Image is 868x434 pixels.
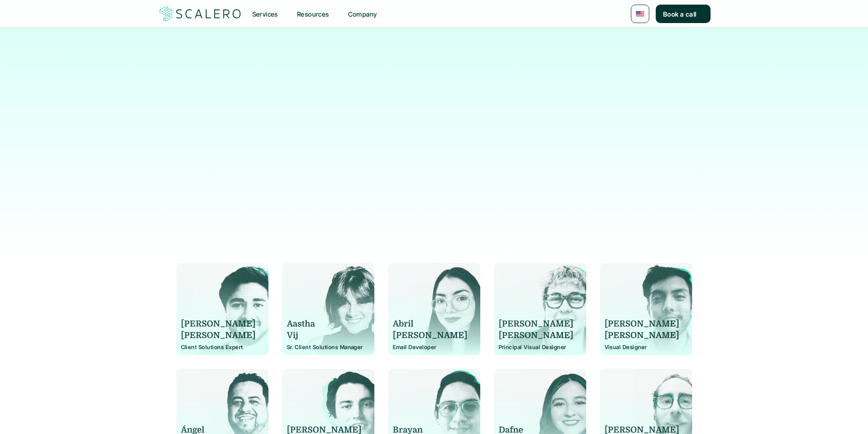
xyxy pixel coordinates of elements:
[605,318,679,330] p: [PERSON_NAME]
[393,344,476,351] p: Email Developer
[297,9,329,19] p: Resources
[287,330,361,341] p: Vij
[287,344,370,351] p: Sr. Client Solutions Manager
[499,344,582,351] p: Principal Visual Designer
[252,9,278,19] p: Services
[181,330,256,341] p: [PERSON_NAME]
[393,330,467,341] p: [PERSON_NAME]
[605,344,687,351] p: Visual Designer
[348,9,377,19] p: Company
[158,6,243,22] a: Scalero company logo
[181,344,264,351] p: Client Solutions Expert
[393,318,467,330] p: Abril
[499,330,573,341] p: [PERSON_NAME]
[605,330,679,341] p: [PERSON_NAME]
[181,318,256,330] p: [PERSON_NAME]
[499,318,573,330] p: [PERSON_NAME]
[656,5,711,23] a: Book a call
[158,5,243,23] img: Scalero company logo
[663,9,697,19] p: Book a call
[287,318,361,330] p: Aastha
